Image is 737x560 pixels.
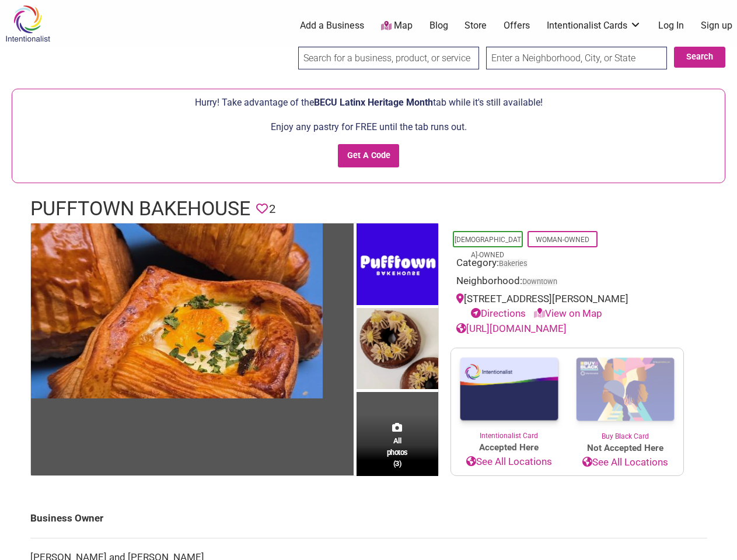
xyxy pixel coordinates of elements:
a: Intentionalist Cards [547,19,641,32]
span: Downtown [522,278,557,286]
a: View on Map [534,307,602,319]
a: Store [464,19,487,32]
a: Bakeries [499,259,528,268]
a: Sign up [701,19,732,32]
a: [DEMOGRAPHIC_DATA]-Owned [455,236,521,259]
span: 2 [269,200,275,218]
div: Neighborhood: [456,274,678,292]
span: BECU Latinx Heritage Month [314,97,433,108]
a: Offers [504,19,530,32]
img: Pufftown Bakehouse - Croissants [31,223,323,398]
a: Blog [429,19,448,32]
h1: Pufftown Bakehouse [30,195,250,223]
div: [STREET_ADDRESS][PERSON_NAME] [456,292,678,321]
input: Enter a Neighborhood, City, or State [486,47,667,69]
td: Business Owner [30,499,707,538]
img: Buy Black Card [567,348,683,431]
a: Woman-Owned [536,236,589,244]
a: Map [381,19,413,33]
span: All photos (3) [387,435,408,468]
input: Get A Code [338,144,399,168]
img: Intentionalist Card [451,348,567,430]
a: Buy Black Card [567,348,683,442]
div: Category: [456,256,678,274]
input: Search for a business, product, or service [298,47,479,69]
span: Accepted Here [451,441,567,454]
a: Log In [658,19,684,32]
span: Not Accepted Here [567,442,683,455]
img: Pufftown Bakehouse - Sweet Croissants [357,308,438,393]
button: Search [674,47,725,68]
img: Pufftown Bakehouse - Logo [357,223,438,308]
p: Hurry! Take advantage of the tab while it's still available! [18,95,719,110]
p: Enjoy any pastry for FREE until the tab runs out. [18,120,719,135]
a: See All Locations [567,455,683,470]
a: Add a Business [300,19,364,32]
a: Directions [471,307,526,319]
a: Intentionalist Card [451,348,567,441]
a: [URL][DOMAIN_NAME] [456,323,567,334]
a: See All Locations [451,454,567,470]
